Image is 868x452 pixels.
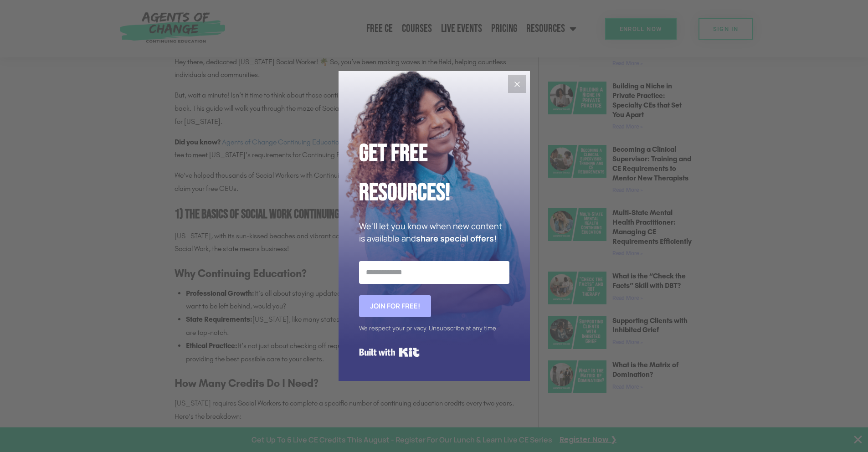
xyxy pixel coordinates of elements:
button: Close [508,75,526,93]
p: We'll let you know when new content is available and [359,220,509,245]
button: Join for FREE! [359,295,431,317]
strong: share special offers! [416,233,497,244]
h2: Get Free Resources! [359,134,509,213]
div: We respect your privacy. Unsubscribe at any time. [359,322,509,335]
a: Built with Kit [359,344,420,360]
input: Email Address [359,261,509,284]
